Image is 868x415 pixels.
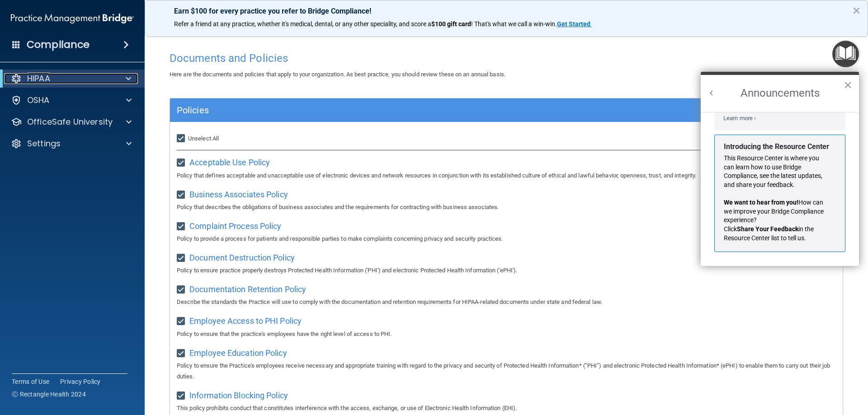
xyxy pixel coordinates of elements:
[177,135,187,142] input: Unselect All
[177,265,836,276] p: Policy to ensure practice properly destroys Protected Health Information ('PHI') and electronic P...
[724,225,815,242] span: in the Resource Center list to tell us.
[852,3,861,18] button: Close
[177,329,836,340] p: Policy to ensure that the practice's employees have the right level of access to PHI.
[27,38,90,51] h4: Compliance
[724,199,798,206] strong: We want to hear from you!
[27,117,113,127] p: OfficeSafe University
[27,73,50,84] p: HIPAA
[724,199,825,224] span: How can we improve your Bridge Compliance experience?
[177,105,668,115] h5: Policies
[11,73,131,84] a: HIPAA
[189,190,288,199] span: Business Associates Policy
[11,138,132,149] a: Settings
[12,390,86,399] span: Ⓒ Rectangle Health 2024
[177,170,836,181] p: Policy that defines acceptable and unacceptable use of electronic devices and network resources i...
[724,225,737,233] span: Click
[189,391,288,400] span: Information Blocking Policy
[431,20,471,28] strong: $100 gift card
[557,20,592,28] a: Get Started
[177,403,836,414] p: This policy prohibits conduct that constitutes interference with the access, exchange, or use of ...
[723,115,756,121] a: Learn more ›
[189,158,270,167] span: Acceptable Use Policy
[701,72,859,266] div: Resource Center
[557,20,590,28] strong: Get Started
[471,20,557,28] span: ! That's what we call a win-win.
[11,9,134,28] img: PMB logo
[188,135,219,142] span: Unselect All
[189,316,302,326] span: Employee Access to PHI Policy
[11,95,132,106] a: OSHA
[177,297,836,308] p: Describe the standards the Practice will use to comply with the documentation and retention requi...
[701,75,859,112] h2: Announcements
[174,20,431,28] span: Refer a friend at any practice, whether it's medical, dental, or any other speciality, and score a
[27,95,50,106] p: OSHA
[189,221,281,231] span: Complaint Process Policy
[174,7,839,15] p: Earn $100 for every practice you refer to Bridge Compliance!
[832,41,859,67] button: Open Resource Center
[189,348,287,358] span: Employee Education Policy
[60,377,101,386] a: Privacy Policy
[724,142,829,151] strong: Introducing the Resource Center
[12,377,49,386] a: Terms of Use
[11,117,132,127] a: OfficeSafe University
[844,78,852,92] button: Close
[724,154,829,189] p: This Resource Center is where you can learn how to use Bridge Compliance, see the latest updates,...
[177,233,836,244] p: Policy to provide a process for patients and responsible parties to make complaints concerning pr...
[707,89,716,98] button: Back to Resource Center Home
[170,71,505,78] span: Here are the documents and policies that apply to your organization. As best practice, you should...
[170,52,843,64] h4: Documents and Policies
[737,225,798,233] strong: Share Your Feedback
[177,103,836,117] a: Policies
[27,138,61,149] p: Settings
[177,360,836,382] p: Policy to ensure the Practice's employees receive necessary and appropriate training with regard ...
[189,253,295,262] span: Document Destruction Policy
[189,284,306,294] span: Documentation Retention Policy
[177,202,836,213] p: Policy that describes the obligations of business associates and the requirements for contracting...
